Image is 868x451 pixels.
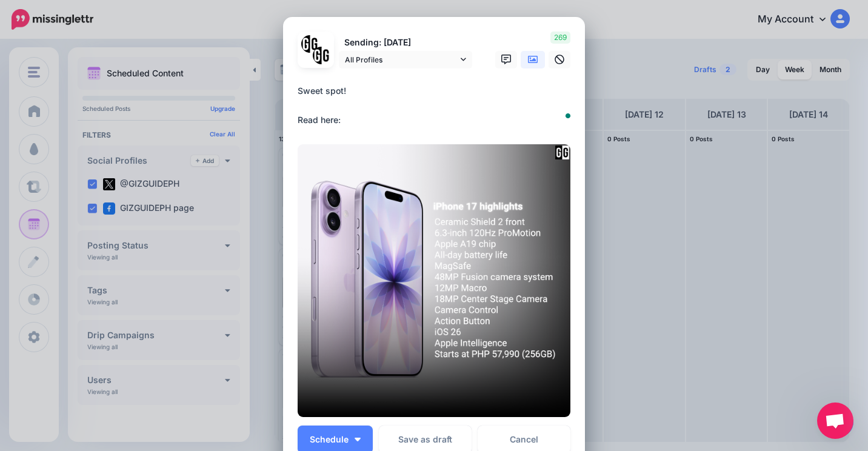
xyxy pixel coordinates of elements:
textarea: To enrich screen reader interactions, please activate Accessibility in Grammarly extension settings [298,84,576,127]
img: JT5sWCfR-79925.png [313,47,330,64]
img: 353459792_649996473822713_4483302954317148903_n-bsa138318.png [301,35,319,53]
img: arrow-down-white.png [355,438,361,441]
div: Sweet spot! Read here: [298,84,576,127]
span: All Profiles [345,53,458,66]
img: UNX5HB0LL3DDK9LMKOR0G1W68DG5JA7O.png [298,144,570,417]
span: Schedule [310,435,349,444]
span: 269 [550,32,570,44]
a: All Profiles [339,51,472,68]
p: Sending: [DATE] [339,36,472,50]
